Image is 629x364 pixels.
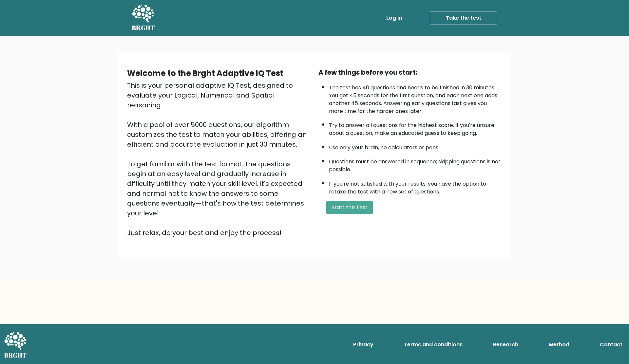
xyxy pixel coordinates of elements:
[546,338,572,351] a: Method
[329,118,502,137] li: Try to answer all questions for the highest score. If you're unsure about a question, make an edu...
[318,67,502,77] div: A few things before you start:
[132,3,155,33] a: BRGHT
[329,177,502,196] li: If you're not satisfied with your results, you have the option to retake the test with a new set ...
[127,68,283,79] b: Welcome to the Brght Adaptive IQ Test
[430,11,497,25] a: Take the test
[597,338,625,351] a: Contact
[127,81,311,238] div: This is your personal adaptive IQ Test, designed to evaluate your Logical, Numerical and Spatial ...
[384,11,405,25] a: Log in
[401,338,465,351] a: Terms and conditions
[351,338,376,351] a: Privacy
[490,338,521,351] a: Research
[329,81,502,115] li: The test has 40 questions and needs to be finished in 30 minutes. You get 45 seconds for the firs...
[326,201,373,214] button: Start the Test
[329,140,502,152] li: Use only your brain, no calculators or pens.
[132,24,155,32] h5: BRGHT
[329,155,502,173] li: Questions must be answered in sequence; skipping questions is not possible.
